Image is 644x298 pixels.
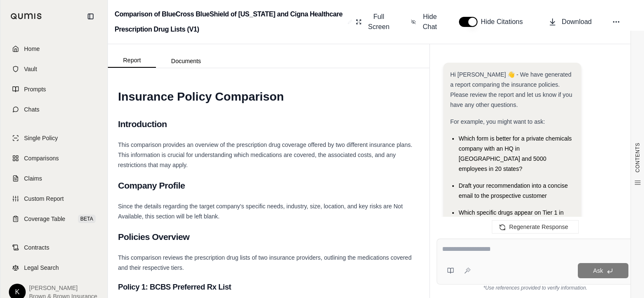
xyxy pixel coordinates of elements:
[84,10,97,23] button: Collapse sidebar
[437,285,634,291] div: *Use references provided to verify information.
[5,100,102,119] a: Chats
[118,228,419,246] h2: Policies Overview
[24,45,40,53] span: Home
[492,220,579,234] button: Regenerate Response
[78,215,96,223] span: BETA
[509,223,568,230] span: Regenerate Response
[156,54,216,68] button: Documents
[108,53,156,68] button: Report
[5,210,102,228] a: Coverage TableBETA
[24,215,65,223] span: Coverage Table
[24,243,49,252] span: Contracts
[421,12,439,32] span: Hide Chat
[24,174,42,183] span: Claims
[408,8,442,35] button: Hide Chat
[5,40,102,58] a: Home
[118,203,403,220] span: Since the details regarding the target company's specific needs, industry, size, location, and ke...
[5,129,102,147] a: Single Policy
[29,284,97,292] span: [PERSON_NAME]
[450,118,545,125] span: For example, you might want to ask:
[634,143,641,173] span: CONTENTS
[24,105,40,114] span: Chats
[481,17,528,27] span: Hide Citations
[352,8,394,35] button: Full Screen
[118,141,412,168] span: This comparison provides an overview of the prescription drug coverage offered by two different i...
[24,194,64,203] span: Custom Report
[115,7,344,37] h2: Comparison of BlueCross BlueShield of [US_STATE] and Cigna Healthcare Prescription Drug Lists (V1)
[5,169,102,188] a: Claims
[118,85,419,109] h1: Insurance Policy Comparison
[24,263,59,272] span: Legal Search
[459,209,567,236] span: Which specific drugs appear on Tier 1 in both the BlueCross BlueShield and Cigna Healthcare formu...
[5,60,102,78] a: Vault
[562,17,592,27] span: Download
[118,279,419,295] h3: Policy 1: BCBS Preferred Rx List
[459,135,572,172] span: Which form is better for a private chemicals company with an HQ in [GEOGRAPHIC_DATA] and 5000 emp...
[578,263,628,278] button: Ask
[450,71,572,108] span: Hi [PERSON_NAME] 👋 - We have generated a report comparing the insurance policies. Please review t...
[24,85,46,93] span: Prompts
[459,182,568,199] span: Draft your recommendation into a concise email to the prospective customer
[593,267,603,274] span: Ask
[24,65,37,73] span: Vault
[5,258,102,277] a: Legal Search
[5,149,102,168] a: Comparisons
[5,189,102,208] a: Custom Report
[118,254,411,271] span: This comparison reviews the prescription drug lists of two insurance providers, outlining the med...
[5,80,102,98] a: Prompts
[5,238,102,257] a: Contracts
[118,177,419,194] h2: Company Profile
[24,154,59,162] span: Comparisons
[24,134,58,142] span: Single Policy
[545,13,595,30] button: Download
[367,12,391,32] span: Full Screen
[118,115,419,133] h2: Introduction
[11,13,42,19] img: Qumis Logo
